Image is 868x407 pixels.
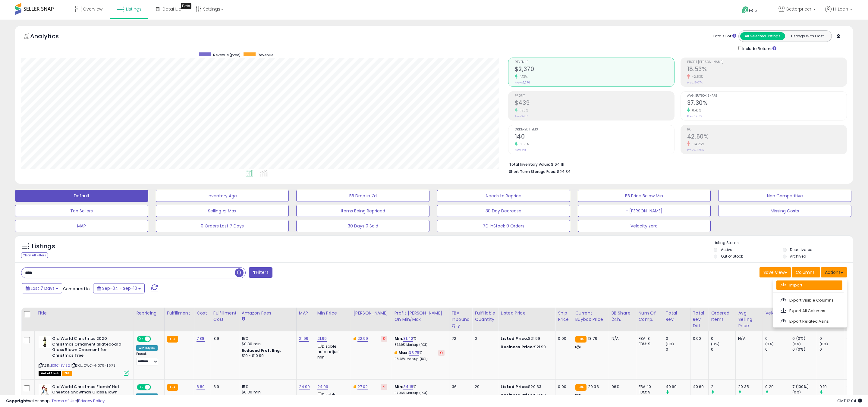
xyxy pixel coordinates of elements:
div: N/A [738,336,758,341]
small: FBA [575,384,587,391]
div: $21.99 [501,336,551,341]
b: Total Inventory Value: [509,162,550,167]
span: Hi Leah [833,6,848,12]
div: FBA: 10 [639,384,659,390]
button: Non Competitive [718,190,851,202]
div: 72 [452,336,468,341]
button: Last 7 Days [22,283,62,293]
a: 31.42 [403,336,413,342]
button: 7D InStock 0 Orders [437,220,570,232]
div: 3.9 [213,336,234,341]
span: Avg. Buybox Share [687,94,847,98]
small: 0.43% [690,108,701,113]
div: 15% [242,336,292,341]
button: Listings With Cost [785,32,830,40]
div: 0 [475,336,493,341]
div: 0 [711,347,735,352]
span: Overview [83,6,102,12]
a: Help [737,2,769,20]
div: 0 [711,336,735,341]
div: % [395,336,445,347]
small: (0%) [666,342,674,346]
div: Fulfillment [167,310,191,316]
div: MAP [299,310,312,316]
h2: 18.53% [687,66,847,74]
div: 40.69 [693,384,704,390]
img: 41aKFQqIPDL._SL40_.jpg [39,336,51,348]
span: ON [137,337,145,342]
div: % [395,350,445,361]
b: Short Term Storage Fees: [509,169,556,174]
div: Fulfillable Quantity [475,310,495,323]
small: (0%) [819,342,828,346]
span: OFF [150,337,160,342]
small: (0%) [711,342,719,346]
span: $24.34 [557,169,571,174]
div: $20.33 [501,384,551,390]
button: 30 Day Decrease [437,205,570,217]
span: Revenue [515,61,674,64]
div: 0 [666,347,690,352]
span: DataHub [162,6,181,12]
h5: Listings [32,242,55,251]
div: 9.19 [819,384,844,390]
div: Fulfillment Cost [213,310,237,323]
small: FBA [575,336,587,343]
div: 0 [765,336,790,341]
span: Help [749,8,757,13]
div: Amazon Fees [242,310,294,316]
button: Save View [759,267,791,277]
span: 18.79 [588,336,597,341]
span: Last 7 Days [31,285,55,291]
div: $0.30 min [242,341,292,347]
a: 34.18 [403,384,413,390]
i: Get Help [741,6,749,14]
small: Amazon Fees. [242,316,245,322]
small: 4.13% [517,74,528,79]
div: 0 [819,347,844,352]
span: Profit [515,94,674,98]
b: Old World Christmas 2020 Christmas Ornament Skateboard Glass Blown Ornament for Christmas Tree [52,336,125,360]
div: Num of Comp. [639,310,661,323]
span: Revenue (prev) [213,52,241,58]
span: Listings [126,6,142,12]
div: $10 - $10.90 [242,353,292,358]
div: 0 [765,347,790,352]
div: 0.00 [847,336,856,341]
span: | SKU: OWC-44079-$6.73 [71,363,116,368]
div: 40.69 [666,384,690,390]
div: Totals For [713,33,736,39]
div: 3.9 [213,384,234,390]
b: Min: [395,336,404,341]
a: Terms of Use [52,398,77,404]
div: Preset: [136,352,160,365]
div: Include Returns [734,45,784,52]
div: N/A [612,336,631,341]
h2: 42.50% [687,133,847,141]
div: Velocity [765,310,787,316]
button: Velocity zero [578,220,711,232]
div: Total Rev. [666,310,688,323]
span: ROI [687,128,847,131]
small: Prev: 129 [515,148,526,152]
h2: 37.30% [687,99,847,108]
small: Prev: 49.56% [687,148,704,152]
a: 27.02 [357,384,368,390]
div: Listed Price [501,310,553,316]
th: The percentage added to the cost of goods (COGS) that forms the calculator for Min & Max prices. [392,308,449,331]
div: FBA inbound Qty [452,310,470,329]
span: Profit [PERSON_NAME] [687,61,847,64]
span: Ordered Items [515,128,674,131]
h2: $2,370 [515,66,674,74]
small: Prev: 37.14% [687,114,702,118]
a: 21.99 [317,336,327,342]
b: Old World Christmas Flamin' Hot Cheetos Snowman Glass Blown Ornament for Christmas Tree [52,384,125,402]
div: Current Buybox Price [575,310,606,323]
button: BB Price Below Min [578,190,711,202]
small: (0%) [792,342,801,346]
a: 24.99 [317,384,329,390]
div: Ordered Items [711,310,733,323]
button: Missing Costs [718,205,851,217]
span: FBA [62,371,72,376]
span: All listings that are currently out of stock and unavailable for purchase on Amazon [39,371,61,376]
